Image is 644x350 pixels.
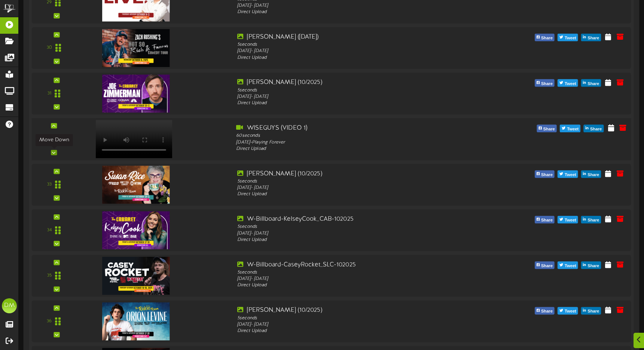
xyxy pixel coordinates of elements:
div: 5 seconds [237,315,476,321]
span: Tweet [563,262,578,270]
div: W-Billboard-KelseyCook_CAB-102025 [237,215,476,224]
div: [DATE] - [DATE] [237,230,476,236]
img: 23e59b0c-bdc0-477d-b467-cc1a04353361.jpg [102,29,170,67]
span: Share [586,79,601,88]
span: Share [540,171,554,179]
div: [PERSON_NAME] (10/2025) [237,306,476,315]
span: Share [586,307,601,316]
span: Share [589,125,603,133]
div: 5 seconds [237,269,476,276]
div: 5 seconds [237,42,476,48]
span: Share [540,307,554,316]
div: 60 seconds [236,133,477,139]
button: Tweet [560,125,580,132]
button: Tweet [558,262,578,269]
div: [DATE] - [DATE] [237,185,476,191]
div: 34 [47,227,52,233]
div: W-Billboard-CaseyRocket_SLC-102025 [237,260,476,269]
div: [DATE] - [DATE] [237,276,476,282]
img: 4c69ebb6-dc6d-43c6-a11b-cfcdd3c4d1d1.jpg [102,166,170,203]
span: Share [540,34,554,42]
span: Share [541,125,556,133]
div: [DATE] - [DATE] [237,322,476,328]
div: 35 [47,272,52,279]
div: Direct Upload [237,191,476,197]
button: Share [581,79,601,87]
span: Share [540,79,554,88]
img: c771e588-fc13-4d64-ab90-1619ab48c6df.jpg [102,302,170,340]
div: Direct Upload [237,282,476,289]
span: Tweet [563,171,578,179]
span: Tweet [563,307,578,316]
button: Share [535,79,555,87]
span: Share [540,262,554,270]
div: 31 [48,90,51,97]
div: WISEGUYS (VIDEO 1) [236,124,477,132]
button: Tweet [558,307,578,314]
button: Share [535,171,555,178]
div: [PERSON_NAME] ([DATE]) [237,33,476,42]
button: Tweet [558,34,578,41]
div: Direct Upload [237,9,476,15]
div: [DATE] - [DATE] [237,3,476,9]
button: Tweet [558,79,578,87]
span: Share [586,262,601,270]
button: Share [581,171,601,178]
span: Tweet [563,79,578,88]
div: Direct Upload [237,237,476,243]
div: Direct Upload [237,328,476,334]
span: Share [586,34,601,42]
button: Share [535,262,555,269]
span: Share [586,171,601,179]
button: Share [537,125,557,132]
button: Share [584,125,604,132]
div: 36 [47,318,52,325]
span: Share [586,216,601,224]
button: Share [581,216,601,223]
div: Direct Upload [236,146,477,153]
div: DM [2,298,17,313]
div: Direct Upload [237,54,476,61]
div: 30 [47,45,52,51]
div: 33 [47,181,52,188]
button: Tweet [558,216,578,223]
button: Share [535,307,555,314]
button: Share [581,307,601,314]
button: Share [581,34,601,41]
img: 46737b2b-0faf-4640-bdee-fe56e5cb799e.jpg [102,257,170,295]
div: [PERSON_NAME] (10/2025) [237,169,476,178]
span: Tweet [563,34,578,42]
div: Direct Upload [237,100,476,106]
button: Share [535,34,555,41]
div: [DATE] - Playing Forever [236,139,477,146]
div: 5 seconds [237,224,476,230]
span: Share [540,216,554,224]
button: Tweet [558,171,578,178]
div: 5 seconds [237,178,476,184]
div: 32 [44,136,49,143]
span: Tweet [565,125,580,133]
button: Share [535,216,555,223]
img: 3b8fa44e-f10f-4e58-9c16-bf520e7479c7.jpg [102,75,170,112]
button: Share [581,262,601,269]
div: [PERSON_NAME] (10/2025) [237,78,476,87]
div: 5 seconds [237,87,476,93]
div: [DATE] - [DATE] [237,94,476,100]
div: [DATE] - [DATE] [237,48,476,54]
span: Tweet [563,216,578,224]
img: 26d31fdc-bf48-4135-978a-ed7549d06382.jpg [102,211,170,249]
